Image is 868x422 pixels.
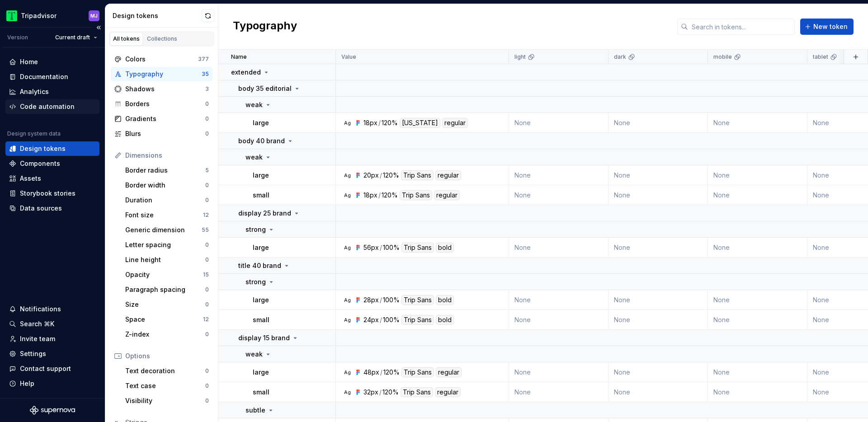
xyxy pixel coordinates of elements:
[125,396,205,405] div: Visibility
[380,367,382,377] div: /
[125,255,205,264] div: Line height
[122,297,212,312] a: Size0
[20,319,54,328] div: Search ⌘K
[205,367,209,375] div: 0
[203,271,209,278] div: 15
[5,186,99,201] a: Storybook stories
[245,277,266,286] p: strong
[20,305,61,314] div: Notifications
[245,225,266,234] p: strong
[205,382,209,389] div: 0
[125,300,205,309] div: Size
[125,285,205,294] div: Paragraph spacing
[253,315,269,324] p: small
[363,295,379,305] div: 28px
[205,130,209,137] div: 0
[125,84,205,94] div: Shadows
[253,388,269,397] p: small
[614,53,626,61] p: dark
[344,172,351,179] div: Ag
[5,171,99,186] a: Assets
[5,317,99,331] button: Search ⌘K
[382,118,398,128] div: 120%
[442,118,468,128] div: regular
[514,53,526,61] p: light
[20,102,75,111] div: Code automation
[205,182,209,189] div: 0
[20,174,41,183] div: Assets
[205,197,209,204] div: 0
[20,334,55,343] div: Invite team
[203,211,209,219] div: 12
[509,165,609,185] td: None
[363,315,379,325] div: 24px
[238,333,290,342] p: display 15 brand
[238,136,285,145] p: body 40 brand
[401,315,434,325] div: Trip Sans
[436,367,462,377] div: regular
[509,382,609,402] td: None
[202,226,209,234] div: 55
[125,114,205,123] div: Gradients
[125,99,205,108] div: Borders
[125,381,205,390] div: Text case
[401,295,434,305] div: Trip Sans
[344,389,351,396] div: Ag
[363,170,379,180] div: 20px
[382,387,399,397] div: 120%
[344,244,351,251] div: Ag
[609,165,708,185] td: None
[205,100,209,108] div: 0
[7,130,61,137] div: Design system data
[383,170,399,180] div: 120%
[51,31,101,44] button: Current draft
[609,290,708,310] td: None
[205,85,209,93] div: 3
[380,170,382,180] div: /
[125,366,205,375] div: Text decoration
[125,166,205,175] div: Border radius
[5,156,99,171] a: Components
[20,379,34,388] div: Help
[125,352,209,361] div: Options
[5,347,99,361] a: Settings
[205,331,209,338] div: 0
[509,113,609,133] td: None
[341,53,356,61] p: Value
[20,144,66,153] div: Design tokens
[436,315,454,325] div: bold
[90,12,98,19] div: MJ
[245,350,263,359] p: weak
[400,118,440,128] div: [US_STATE]
[344,296,351,304] div: Ag
[708,310,807,330] td: None
[344,119,351,127] div: Ag
[122,208,212,222] a: Font size12
[231,53,247,61] p: Name
[383,243,400,253] div: 100%
[382,190,398,200] div: 120%
[125,55,198,64] div: Colors
[688,19,795,35] input: Search in tokens...
[708,382,807,402] td: None
[233,19,297,35] h2: Typography
[113,11,202,20] div: Design tokens
[205,286,209,293] div: 0
[435,170,461,180] div: regular
[5,332,99,346] a: Invite team
[21,11,57,20] div: Tripadvisor
[111,82,212,96] a: Shadows3
[813,53,828,61] p: tablet
[20,364,71,373] div: Contact support
[363,118,377,128] div: 18px
[147,35,177,42] div: Collections
[609,382,708,402] td: None
[125,270,203,279] div: Opacity
[20,87,49,96] div: Analytics
[363,190,377,200] div: 18px
[436,243,454,253] div: bold
[122,178,212,192] a: Border width0
[509,310,609,330] td: None
[253,243,269,252] p: large
[5,201,99,216] a: Data sources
